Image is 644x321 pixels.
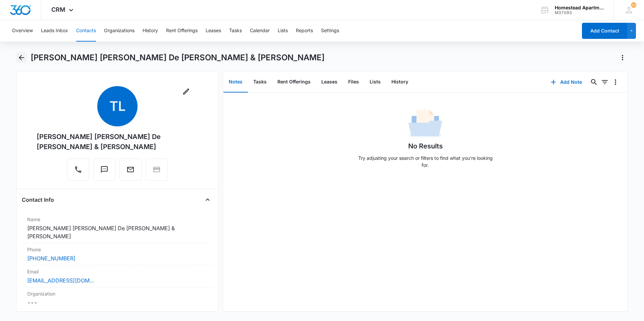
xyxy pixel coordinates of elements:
[544,74,589,90] button: Add Note
[76,20,96,42] button: Contacts
[599,77,610,87] button: Filters
[27,276,94,284] a: [EMAIL_ADDRESS][DOMAIN_NAME]
[119,169,142,175] a: Email
[16,52,26,63] button: Back
[166,20,198,42] button: Rent Offerings
[631,2,636,8] span: 31
[22,196,54,204] h4: Contact Info
[364,72,386,92] button: Lists
[41,20,68,42] button: Leads Inbox
[272,72,316,92] button: Rent Offerings
[617,52,628,63] button: Actions
[27,290,208,297] label: Organization
[119,158,142,181] button: Email
[409,108,442,141] img: No Data
[27,224,208,240] dd: [PERSON_NAME] [PERSON_NAME] De [PERSON_NAME] & [PERSON_NAME]
[355,154,496,169] p: Try adjusting your search or filters to find what you’re looking for.
[67,158,89,181] button: Call
[143,20,158,42] button: History
[22,265,213,287] div: Email[EMAIL_ADDRESS][DOMAIN_NAME]
[27,254,75,262] a: [PHONE_NUMBER]
[343,72,364,92] button: Files
[278,20,288,42] button: Lists
[27,268,208,275] label: Email
[22,287,213,309] div: Organization---
[206,20,221,42] button: Leases
[12,20,33,42] button: Overview
[248,72,272,92] button: Tasks
[223,72,248,92] button: Notes
[37,132,198,152] div: [PERSON_NAME] [PERSON_NAME] De [PERSON_NAME] & [PERSON_NAME]
[22,213,213,243] div: Name[PERSON_NAME] [PERSON_NAME] De [PERSON_NAME] & [PERSON_NAME]
[321,20,339,42] button: Settings
[408,141,443,151] h1: No Results
[296,20,313,42] button: Reports
[104,20,135,42] button: Organizations
[27,299,208,307] dd: ---
[631,2,636,8] div: notifications count
[27,246,208,253] label: Phone
[93,158,115,181] button: Text
[386,72,414,92] button: History
[250,20,270,42] button: Calendar
[93,169,115,175] a: Text
[202,194,213,205] button: Close
[67,169,89,175] a: Call
[51,6,65,13] span: CRM
[555,5,604,10] div: account name
[316,72,343,92] button: Leases
[97,86,138,126] span: TL
[22,243,213,265] div: Phone[PHONE_NUMBER]
[555,10,604,15] div: account id
[610,77,621,87] button: Overflow Menu
[229,20,242,42] button: Tasks
[582,23,627,39] button: Add Contact
[589,77,599,87] button: Search...
[27,216,208,223] label: Name
[31,53,325,63] h1: [PERSON_NAME] [PERSON_NAME] De [PERSON_NAME] & [PERSON_NAME]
